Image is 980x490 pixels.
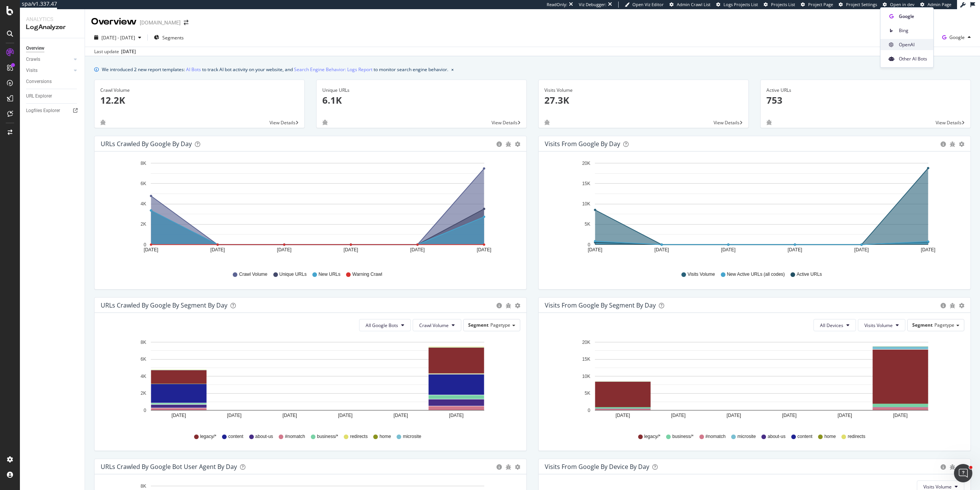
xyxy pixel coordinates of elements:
span: View Details [269,119,296,126]
div: gear [959,142,964,147]
button: All Google Bots [359,319,411,331]
span: business/* [672,433,693,440]
span: about-us [768,433,786,440]
a: Admin Page [920,2,951,8]
span: microsite [403,433,421,440]
span: [DATE] - [DATE] [101,34,135,41]
div: ReadOnly: [547,2,567,8]
span: Open Viz Editor [632,2,664,7]
div: URLs Crawled by Google by day [101,140,192,148]
text: 6K [140,357,146,362]
div: Overview [26,44,44,52]
text: 15K [582,181,590,186]
text: [DATE] [721,247,736,252]
span: Warning Crawl [352,271,382,278]
text: [DATE] [410,247,425,252]
a: Logfiles Explorer [26,107,79,115]
span: content [228,433,243,440]
span: Google [949,34,965,41]
text: [DATE] [788,247,802,252]
text: [DATE] [655,247,669,252]
span: Segments [162,34,184,41]
text: 15K [582,357,590,362]
a: Open in dev [883,2,915,8]
span: Admin Page [928,2,951,7]
div: bug [506,142,511,147]
div: bug [544,120,550,125]
text: 2K [140,391,146,396]
div: Analytics [26,15,78,23]
text: [DATE] [838,413,852,418]
p: 12.2K [100,94,299,107]
div: A chart. [101,158,518,264]
p: 753 [766,94,965,107]
div: gear [959,303,964,308]
span: Visits Volume [688,271,715,278]
div: URL Explorer [26,92,52,100]
button: Crawl Volume [413,319,461,331]
a: AI Bots [186,65,201,73]
div: Overview [91,15,137,28]
span: New Active URLs (all codes) [727,271,785,278]
text: 8K [140,340,146,345]
span: #nomatch [285,433,305,440]
a: URL Explorer [26,92,79,100]
div: [DATE] [121,48,136,55]
text: 8K [140,161,146,166]
div: gear [515,464,520,470]
a: Open Viz Editor [625,2,664,8]
span: Open in dev [890,2,915,7]
text: [DATE] [893,413,908,418]
div: circle-info [497,142,502,147]
text: 20K [582,340,590,345]
span: View Details [492,119,518,126]
span: content [797,433,812,440]
div: bug [950,303,955,308]
span: about-us [255,433,273,440]
span: Crawl Volume [419,322,449,329]
span: Project Settings [846,2,877,7]
text: 0 [144,408,146,413]
div: Unique URLs [322,87,521,94]
div: arrow-right-arrow-left [184,20,188,25]
a: Overview [26,44,79,52]
div: circle-info [497,303,502,308]
svg: A chart. [545,158,962,264]
span: Logs Projects List [724,2,758,7]
span: Pagetype [934,322,954,328]
text: [DATE] [588,247,603,252]
text: [DATE] [394,413,408,418]
span: All Devices [820,322,843,329]
div: URLs Crawled by Google bot User Agent By Day [101,463,237,470]
div: Active URLs [766,87,965,94]
a: Logs Projects List [716,2,758,8]
div: Visits from Google by day [545,140,620,148]
text: 5K [585,391,590,396]
span: Admin Crawl List [677,2,710,7]
span: Other AI Bots [899,55,927,62]
div: Visits From Google By Device By Day [545,463,649,470]
div: Last update [94,48,136,55]
span: Visits Volume [923,483,952,490]
div: Crawls [26,55,40,63]
div: bug [506,303,511,308]
span: redirects [848,433,865,440]
span: View Details [936,119,962,126]
span: legacy/* [644,433,661,440]
text: 4K [140,201,146,207]
text: 20K [582,161,590,166]
div: Viz Debugger: [579,2,606,8]
text: [DATE] [338,413,353,418]
text: [DATE] [671,413,686,418]
text: [DATE] [283,413,297,418]
span: Google [899,13,927,20]
text: [DATE] [449,413,464,418]
div: Visits from Google By Segment By Day [545,301,656,309]
span: Projects List [771,2,795,7]
span: New URLs [318,271,340,278]
text: [DATE] [277,247,292,252]
div: Conversions [26,78,52,86]
text: [DATE] [854,247,869,252]
div: bug [950,142,955,147]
